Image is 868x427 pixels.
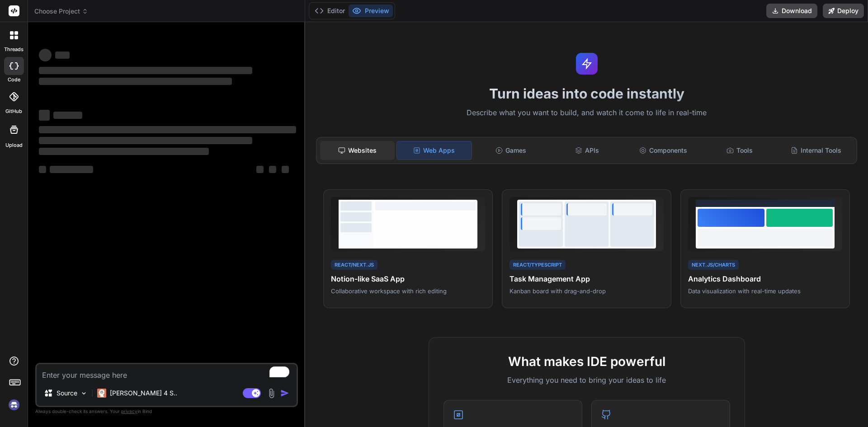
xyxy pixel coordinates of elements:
label: code [8,76,20,84]
img: attachment [266,388,277,399]
img: Claude 4 Sonnet [97,389,106,398]
div: Components [626,141,701,160]
h4: Analytics Dashboard [688,273,842,284]
div: React/Next.js [331,260,377,270]
p: [PERSON_NAME] 4 S.. [110,389,177,398]
div: APIs [550,141,624,160]
img: Pick Models [80,389,88,397]
div: Next.js/Charts [688,260,739,270]
span: ‌ [39,166,46,173]
button: Editor [311,5,349,17]
img: signin [6,397,22,413]
label: Upload [5,141,23,149]
p: Everything you need to bring your ideas to life [443,375,730,385]
h1: Turn ideas into code instantly [311,85,863,102]
textarea: To enrich screen reader interactions, please activate Accessibility in Grammarly extension settings [37,364,297,380]
div: React/TypeScript [509,260,566,270]
span: ‌ [39,49,52,61]
div: Web Apps [396,141,472,160]
span: privacy [121,408,137,414]
span: Choose Project [34,7,88,16]
span: ‌ [55,52,70,59]
div: Internal Tools [778,141,853,160]
span: ‌ [256,166,264,173]
p: Source [57,389,77,398]
span: ‌ [39,148,209,155]
button: Deploy [823,4,864,18]
label: GitHub [5,108,22,115]
img: icon [280,389,289,398]
span: ‌ [39,137,252,144]
div: Tools [703,141,777,160]
span: ‌ [39,78,232,85]
div: Websites [320,141,395,160]
span: ‌ [50,166,93,173]
p: Data visualization with real-time updates [688,287,842,295]
span: ‌ [53,112,82,119]
span: ‌ [269,166,276,173]
h2: What makes IDE powerful [443,352,730,371]
p: Collaborative workspace with rich editing [331,287,485,295]
label: threads [4,46,24,53]
p: Describe what you want to build, and watch it come to life in real-time [311,107,863,119]
span: ‌ [282,166,289,173]
h4: Notion-like SaaS App [331,273,485,284]
span: ‌ [39,126,296,133]
span: ‌ [39,110,50,121]
h4: Task Management App [509,273,664,284]
p: Kanban board with drag-and-drop [509,287,664,295]
button: Preview [349,5,393,17]
p: Always double-check its answers. Your in Bind [35,407,298,416]
div: Games [474,141,548,160]
span: ‌ [39,67,252,74]
button: Download [766,4,817,18]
